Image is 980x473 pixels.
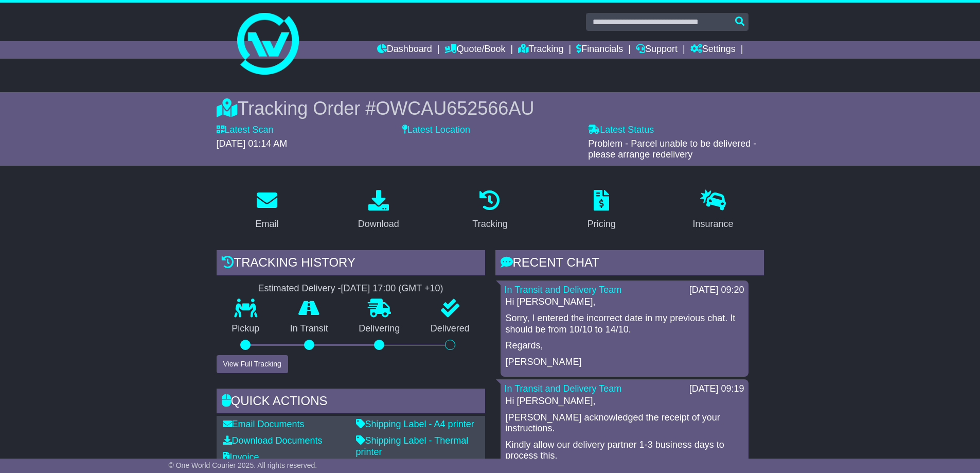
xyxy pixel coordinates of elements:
[588,125,654,136] label: Latest Status
[472,217,507,231] div: Tracking
[351,186,406,235] a: Download
[506,396,743,407] p: Hi [PERSON_NAME],
[505,383,622,394] a: In Transit and Delivery Team
[506,313,743,335] p: Sorry, I entered the incorrect date in my previous chat. It should be from 10/10 to 14/10.
[588,138,756,160] span: Problem - Parcel unable to be delivered - please arrange redelivery
[217,323,275,335] p: Pickup
[169,461,317,469] span: © One World Courier 2025. All rights reserved.
[505,285,622,295] a: In Transit and Delivery Team
[506,440,743,462] p: Kindly allow our delivery partner 1-3 business days to process this.
[344,323,416,335] p: Delivering
[223,435,323,446] a: Download Documents
[689,285,744,296] div: [DATE] 09:20
[356,435,469,457] a: Shipping Label - Thermal printer
[217,138,288,149] span: [DATE] 01:14 AM
[223,419,305,429] a: Email Documents
[466,186,514,235] a: Tracking
[217,97,764,119] div: Tracking Order #
[689,383,744,395] div: [DATE] 09:19
[223,452,259,462] a: Invoice
[686,186,740,235] a: Insurance
[255,217,278,231] div: Email
[376,98,534,119] span: OWCAU652566AU
[217,355,288,373] button: View Full Tracking
[444,41,505,59] a: Quote/Book
[506,296,743,308] p: Hi [PERSON_NAME],
[415,323,485,335] p: Delivered
[217,125,274,136] label: Latest Scan
[377,41,432,59] a: Dashboard
[402,125,470,136] label: Latest Location
[217,250,485,278] div: Tracking history
[356,419,474,429] a: Shipping Label - A4 printer
[506,340,743,352] p: Regards,
[576,41,623,59] a: Financials
[587,217,616,231] div: Pricing
[358,217,399,231] div: Download
[518,41,563,59] a: Tracking
[506,412,743,434] p: [PERSON_NAME] acknowledged the receipt of your instructions.
[636,41,678,59] a: Support
[690,41,736,59] a: Settings
[217,283,485,294] div: Estimated Delivery -
[217,389,485,416] div: Quick Actions
[341,283,443,294] div: [DATE] 17:00 (GMT +10)
[581,186,622,235] a: Pricing
[275,323,344,335] p: In Transit
[495,250,764,278] div: RECENT CHAT
[693,217,734,231] div: Insurance
[506,357,743,368] p: [PERSON_NAME]
[248,186,285,235] a: Email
